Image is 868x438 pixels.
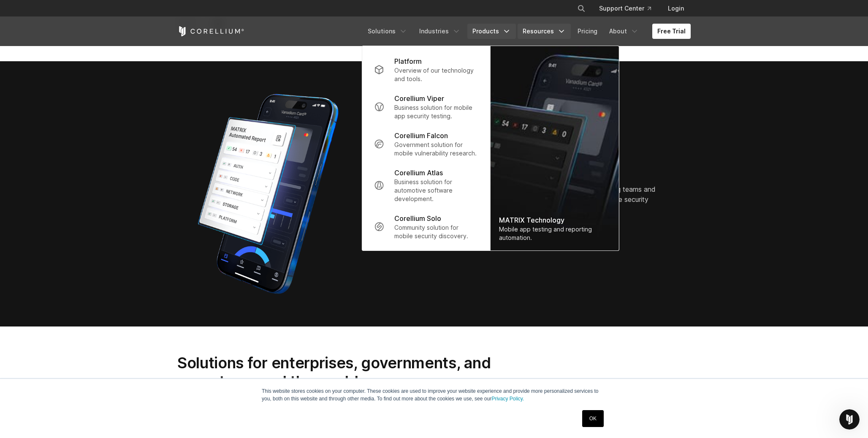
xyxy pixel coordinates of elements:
[491,396,524,402] a: Privacy Policy.
[574,1,589,16] button: Search
[367,51,485,88] a: Platform Overview of our technology and tools.
[394,213,441,223] p: Corellium Solo
[394,223,478,240] p: Community solution for mobile security discovery.
[499,215,610,225] div: MATRIX Technology
[414,24,466,39] a: Industries
[499,225,610,242] div: Mobile app testing and reporting automation.
[394,141,478,158] p: Government solution for mobile vulnerability research.
[394,168,443,178] p: Corellium Atlas
[394,103,478,120] p: Business solution for mobile app security testing.
[367,163,485,208] a: Corellium Atlas Business solution for automotive software development.
[177,26,244,36] a: Corellium Home
[652,24,691,39] a: Free Trial
[177,88,359,299] img: Corellium_MATRIX_Hero_1_1x
[567,1,691,16] div: Navigation Menu
[491,46,619,250] img: Matrix_WebNav_1x
[177,354,514,391] h2: Solutions for enterprises, governments, and experts around the world.
[467,24,516,39] a: Products
[394,56,422,66] p: Platform
[394,178,478,203] p: Business solution for automotive software development.
[367,88,485,125] a: Corellium Viper Business solution for mobile app security testing.
[592,1,658,16] a: Support Center
[582,410,604,427] a: OK
[604,24,644,39] a: About
[491,46,619,250] a: MATRIX Technology Mobile app testing and reporting automation.
[394,93,444,103] p: Corellium Viper
[367,208,485,245] a: Corellium Solo Community solution for mobile security discovery.
[839,409,860,430] iframe: Intercom live chat
[363,24,412,39] a: Solutions
[518,24,571,39] a: Resources
[661,1,691,16] a: Login
[572,24,602,39] a: Pricing
[394,131,448,141] p: Corellium Falcon
[262,387,606,403] p: This website stores cookies on your computer. These cookies are used to improve your website expe...
[363,24,691,39] div: Navigation Menu
[367,125,485,163] a: Corellium Falcon Government solution for mobile vulnerability research.
[394,66,478,83] p: Overview of our technology and tools.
